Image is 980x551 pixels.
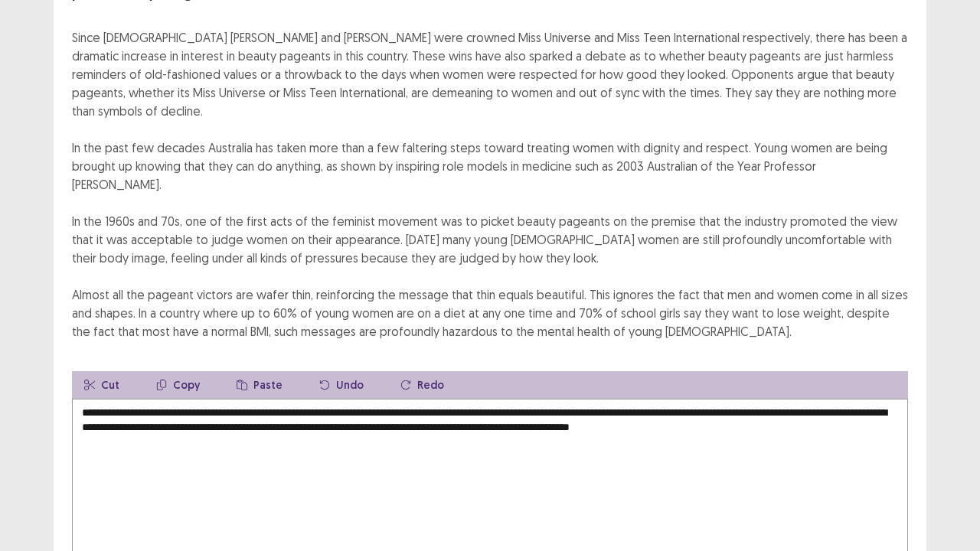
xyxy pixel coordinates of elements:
[388,371,456,399] button: Redo
[144,371,212,399] button: Copy
[307,371,376,399] button: Undo
[72,28,908,341] div: Since [DEMOGRAPHIC_DATA] [PERSON_NAME] and [PERSON_NAME] were crowned Miss Universe and Miss Teen...
[72,371,132,399] button: Cut
[224,371,295,399] button: Paste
